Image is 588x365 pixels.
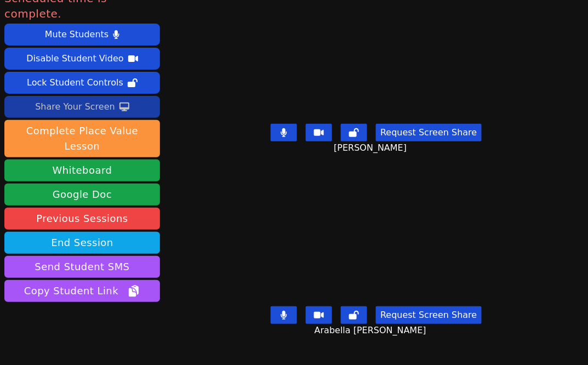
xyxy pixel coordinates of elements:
button: Request Screen Share [376,124,481,141]
a: Previous Sessions [4,208,160,230]
button: Request Screen Share [376,306,481,324]
button: Share Your Screen [4,96,160,118]
button: Disable Student Video [4,48,160,70]
div: Disable Student Video [26,50,123,67]
button: End Session [4,232,160,254]
button: Copy Student Link [4,280,160,302]
button: Lock Student Controls [4,72,160,94]
div: Lock Student Controls [27,74,123,92]
button: Whiteboard [4,159,160,181]
button: Send Student SMS [4,256,160,278]
button: Complete Place Value Lesson [4,120,160,157]
div: Mute Students [45,26,109,43]
button: Mute Students [4,24,160,45]
span: Arabella [PERSON_NAME] [315,324,429,337]
a: Google Doc [4,184,160,206]
span: [PERSON_NAME] [334,141,409,155]
div: Share Your Screen [35,98,115,116]
span: Copy Student Link [24,283,140,299]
